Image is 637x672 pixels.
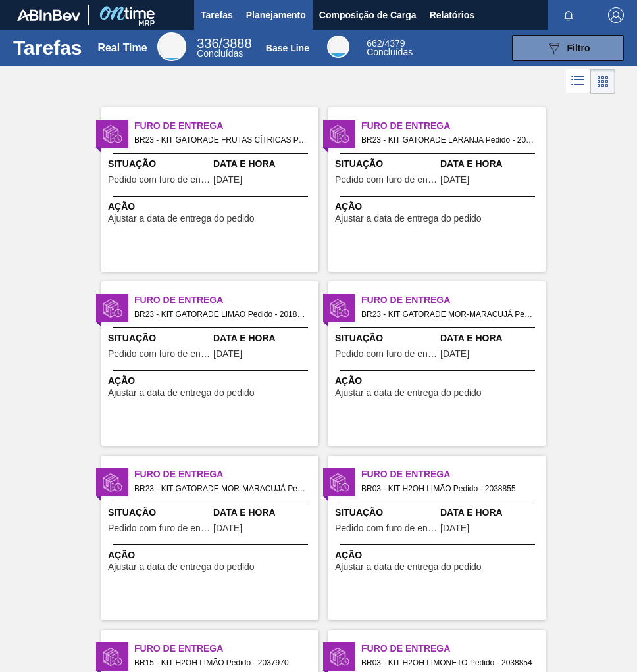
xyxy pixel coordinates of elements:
[361,133,535,147] span: BR23 - KIT GATORADE LARANJA Pedido - 2018349
[440,349,469,359] span: 30/08/2025,
[108,175,210,185] span: Pedido com furo de entrega
[566,69,590,94] div: Visão em Lista
[197,36,218,51] span: 336
[197,36,251,51] span: / 3888
[440,175,469,185] span: 30/08/2025,
[361,481,535,496] span: BR03 - KIT H2OH LIMÃO Pedido - 2038855
[367,39,413,57] div: Base Line
[361,468,546,481] span: Furo de Entrega
[335,214,482,224] span: Ajustar a data de entrega do pedido
[103,647,122,667] img: status
[134,293,318,307] span: Furo de Entrega
[213,523,242,533] span: 29/09/2025,
[103,299,122,318] img: status
[361,642,546,656] span: Furo de Entrega
[103,473,122,492] img: status
[13,40,82,55] h1: Tarefas
[108,200,315,214] span: Ação
[608,7,624,23] img: Logout
[134,133,308,147] span: BR23 - KIT GATORADE FRUTAS CÍTRICAS Pedido - 2038893
[440,157,542,171] span: Data e Hora
[246,7,306,23] span: Planejamento
[201,7,233,23] span: Tarefas
[157,32,186,61] div: Real Time
[361,119,546,133] span: Furo de Entrega
[134,656,308,670] span: BR15 - KIT H2OH LIMÃO Pedido - 2037970
[335,157,437,171] span: Situação
[367,38,405,49] span: / 4379
[567,43,590,53] span: Filtro
[361,307,535,322] span: BR23 - KIT GATORADE MOR-MARACUJÁ Pedido - 2018350
[17,9,80,21] img: TNhmsLtSVTkK8tSr43FrP2fwEKptu5GPRR3wAAAABJRU5ErkJggg==
[108,374,315,388] span: Ação
[335,562,482,572] span: Ajustar a data de entrega do pedido
[440,523,469,533] span: 01/10/2025,
[335,200,542,214] span: Ação
[330,299,349,318] img: status
[108,523,210,533] span: Pedido com furo de entrega
[197,48,243,59] span: Concluídas
[335,331,437,345] span: Situação
[213,506,315,519] span: Data e Hora
[108,331,210,345] span: Situação
[335,548,542,562] span: Ação
[330,473,349,492] img: status
[213,331,315,345] span: Data e Hora
[213,175,242,185] span: 02/10/2025,
[213,157,315,171] span: Data e Hora
[548,6,590,24] button: Notificações
[430,7,474,23] span: Relatórios
[330,647,349,667] img: status
[108,548,315,562] span: Ação
[213,349,242,359] span: 30/08/2025,
[103,124,122,144] img: status
[134,119,318,133] span: Furo de Entrega
[367,38,382,49] span: 662
[440,331,542,345] span: Data e Hora
[367,47,413,57] span: Concluídas
[134,307,308,322] span: BR23 - KIT GATORADE LIMÃO Pedido - 2018485
[335,374,542,388] span: Ação
[266,43,309,53] div: Base Line
[335,388,482,398] span: Ajustar a data de entrega do pedido
[319,7,417,23] span: Composição de Carga
[327,36,349,58] div: Base Line
[108,157,210,171] span: Situação
[197,38,251,58] div: Real Time
[108,506,210,519] span: Situação
[134,642,318,656] span: Furo de Entrega
[108,388,255,398] span: Ajustar a data de entrega do pedido
[335,523,437,533] span: Pedido com furo de entrega
[97,42,147,54] div: Real Time
[335,175,437,185] span: Pedido com furo de entrega
[335,349,437,359] span: Pedido com furo de entrega
[361,656,535,670] span: BR03 - KIT H2OH LIMONETO Pedido - 2038854
[134,468,318,481] span: Furo de Entrega
[330,124,349,144] img: status
[108,349,210,359] span: Pedido com furo de entrega
[335,506,437,519] span: Situação
[590,69,615,94] div: Visão em Cards
[108,214,255,224] span: Ajustar a data de entrega do pedido
[512,35,624,61] button: Filtro
[440,506,542,519] span: Data e Hora
[361,293,546,307] span: Furo de Entrega
[108,562,255,572] span: Ajustar a data de entrega do pedido
[134,481,308,496] span: BR23 - KIT GATORADE MOR-MARACUJÁ Pedido - 2038887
